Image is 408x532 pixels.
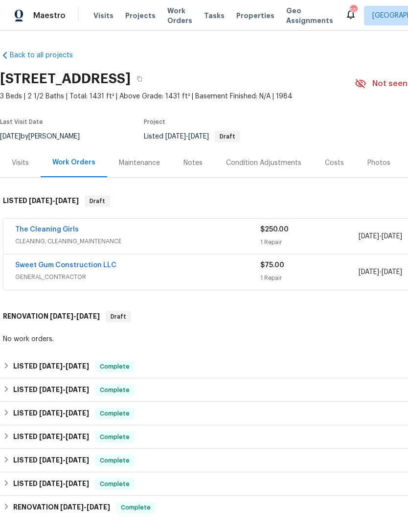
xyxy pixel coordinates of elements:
span: [DATE] [66,410,89,416]
div: 1 Repair [260,237,358,247]
span: [DATE] [359,269,379,276]
span: [DATE] [382,233,402,240]
span: - [39,386,89,393]
span: Work Orders [167,6,192,25]
span: Complete [96,409,134,418]
span: [DATE] [76,313,100,320]
span: Draft [86,196,109,206]
span: [DATE] [55,197,79,204]
span: Complete [96,432,134,442]
span: [DATE] [66,433,89,440]
span: CLEANING, CLEANING_MAINTENANCE [15,236,260,246]
span: [DATE] [66,480,89,487]
span: $75.00 [260,262,284,269]
span: - [50,313,100,320]
span: Maestro [33,11,66,21]
span: - [39,457,89,463]
span: - [39,480,89,487]
h6: LISTED [13,431,89,443]
div: Condition Adjustments [226,158,301,168]
span: [DATE] [382,269,402,276]
span: [DATE] [50,313,73,320]
span: - [359,267,402,277]
div: Maintenance [119,158,160,168]
span: $250.00 [260,226,289,233]
div: 1 Repair [260,273,358,283]
span: - [359,231,402,241]
a: Sweet Gum Construction LLC [15,262,116,269]
span: Project [144,119,165,125]
div: 55 [350,6,357,16]
span: GENERAL_CONTRACTOR [15,272,260,282]
span: [DATE] [87,504,110,510]
span: [DATE] [39,386,63,393]
span: Visits [93,11,113,21]
div: Costs [325,158,344,168]
span: [DATE] [29,197,52,204]
span: Properties [236,11,274,21]
div: Photos [367,158,390,168]
span: - [39,433,89,440]
span: [DATE] [66,386,89,393]
span: [DATE] [60,504,84,510]
span: Draft [216,134,239,139]
span: - [60,504,110,510]
span: [DATE] [39,363,63,370]
span: [DATE] [188,133,209,140]
h6: LISTED [3,195,79,207]
span: - [39,363,89,370]
div: Visits [12,158,29,168]
span: [DATE] [39,480,63,487]
h6: LISTED [13,455,89,466]
span: Geo Assignments [286,6,333,25]
span: [DATE] [66,457,89,463]
span: [DATE] [39,433,63,440]
span: Complete [96,385,134,395]
div: Work Orders [52,158,95,167]
h6: RENOVATION [3,311,100,323]
div: Notes [183,158,203,168]
span: Complete [117,503,155,512]
span: - [39,410,89,416]
span: [DATE] [359,233,379,240]
span: [DATE] [66,363,89,370]
h6: LISTED [13,478,89,490]
span: Draft [107,312,130,322]
span: Complete [96,362,134,371]
span: Complete [96,479,134,489]
span: [DATE] [39,457,63,463]
span: Listed [144,133,240,140]
span: - [29,197,79,204]
span: - [165,133,209,140]
span: [DATE] [39,410,63,416]
span: [DATE] [165,133,186,140]
a: The Cleaning Girls [15,226,79,233]
span: Complete [96,456,134,465]
h6: LISTED [13,361,89,372]
h6: RENOVATION [13,502,110,513]
h6: LISTED [13,408,89,419]
button: Copy Address [131,70,148,88]
span: Tasks [204,12,225,19]
h6: LISTED [13,384,89,396]
span: Projects [125,11,156,21]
